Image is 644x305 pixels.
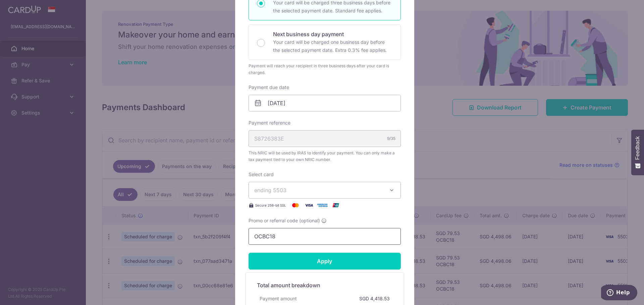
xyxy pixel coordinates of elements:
[249,171,274,178] label: Select card
[249,217,320,224] span: Promo or referral code (optional)
[357,293,392,305] div: SGD 4,418.53
[249,253,401,270] input: Apply
[631,130,644,175] button: Feedback - Show survey
[273,30,392,38] p: Next business day payment
[316,201,329,209] img: American Express
[273,38,392,54] p: Your card will be charged one business day before the selected payment date. Extra 0.3% fee applies.
[249,95,401,111] input: DD / MM / YYYY
[254,187,286,194] span: ending 5503
[249,182,401,199] button: ending 5503
[387,135,395,142] div: 9/35
[257,281,392,289] h5: Total amount breakdown
[257,293,300,305] div: Payment amount
[249,63,401,76] div: Payment will reach your recipient in three business days after your card is charged.
[601,285,637,302] iframe: Opens a widget where you can find more information
[249,150,401,163] span: This NRIC will be used by IRAS to identify your payment. You can only make a tax payment tied to ...
[255,203,286,208] span: Secure 256-bit SSL
[249,120,290,126] label: Payment reference
[635,136,641,160] span: Feedback
[289,201,302,209] img: Mastercard
[302,201,316,209] img: Visa
[249,84,289,91] label: Payment due date
[329,201,342,209] img: UnionPay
